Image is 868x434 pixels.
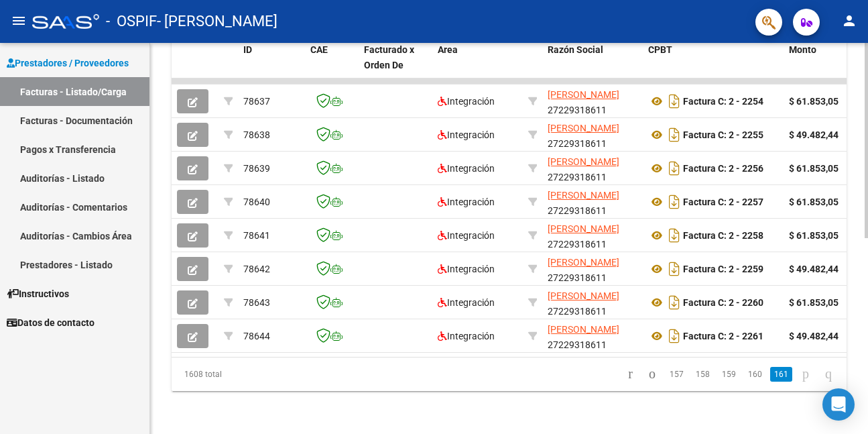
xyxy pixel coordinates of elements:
[664,363,690,386] li: page 157
[243,129,270,140] span: 78638
[438,331,495,341] span: Integración
[548,154,637,182] div: 27229318611
[7,286,69,301] span: Instructivos
[666,367,688,382] a: 157
[7,56,129,70] span: Prestadores / Proveedores
[548,44,603,55] span: Razón Social
[364,44,414,70] span: Facturado x Orden De
[243,163,270,174] span: 78639
[666,158,683,179] i: Descargar documento
[789,44,816,55] span: Monto
[305,36,359,95] datatable-header-cell: CAE
[643,367,662,382] a: go to previous page
[438,163,495,174] span: Integración
[666,325,683,347] i: Descargar documento
[172,358,304,391] div: 1608 total
[243,230,270,241] span: 78641
[789,230,839,241] strong: $ 61.853,05
[716,363,742,386] li: page 159
[106,7,157,36] span: - OSPIF
[438,129,495,140] span: Integración
[548,257,619,268] span: [PERSON_NAME]
[548,324,619,335] span: [PERSON_NAME]
[542,36,643,95] datatable-header-cell: Razón Social
[548,156,619,167] span: [PERSON_NAME]
[784,36,864,95] datatable-header-cell: Monto
[432,36,523,95] datatable-header-cell: Area
[718,367,740,382] a: 159
[789,264,839,274] strong: $ 49.482,44
[243,264,270,274] span: 78642
[548,223,619,234] span: [PERSON_NAME]
[789,163,839,174] strong: $ 61.853,05
[7,315,95,330] span: Datos de contacto
[438,197,495,207] span: Integración
[742,363,768,386] li: page 160
[238,36,305,95] datatable-header-cell: ID
[243,197,270,207] span: 78640
[789,331,839,341] strong: $ 49.482,44
[683,297,763,308] strong: Factura C: 2 - 2260
[789,96,839,107] strong: $ 61.853,05
[789,297,839,308] strong: $ 61.853,05
[548,290,619,301] span: [PERSON_NAME]
[683,230,763,241] strong: Factura C: 2 - 2258
[666,191,683,213] i: Descargar documento
[11,13,27,29] mat-icon: menu
[692,367,714,382] a: 158
[438,230,495,241] span: Integración
[548,89,619,100] span: [PERSON_NAME]
[768,363,794,386] li: page 161
[548,87,637,115] div: 27229318611
[796,367,815,382] a: go to next page
[666,124,683,146] i: Descargar documento
[243,331,270,341] span: 78644
[548,190,619,201] span: [PERSON_NAME]
[548,188,637,216] div: 27229318611
[690,363,716,386] li: page 158
[744,367,766,382] a: 160
[643,36,784,95] datatable-header-cell: CPBT
[683,197,763,207] strong: Factura C: 2 - 2257
[683,96,763,107] strong: Factura C: 2 - 2254
[789,197,839,207] strong: $ 61.853,05
[789,129,839,140] strong: $ 49.482,44
[683,163,763,174] strong: Factura C: 2 - 2256
[243,44,252,55] span: ID
[622,367,639,382] a: go to first page
[841,13,857,29] mat-icon: person
[438,264,495,274] span: Integración
[310,44,328,55] span: CAE
[683,264,763,274] strong: Factura C: 2 - 2259
[666,225,683,246] i: Descargar documento
[438,297,495,308] span: Integración
[683,129,763,140] strong: Factura C: 2 - 2255
[822,388,855,421] div: Open Intercom Messenger
[548,123,619,133] span: [PERSON_NAME]
[666,258,683,280] i: Descargar documento
[666,292,683,313] i: Descargar documento
[243,96,270,107] span: 78637
[548,288,637,317] div: 27229318611
[548,322,637,350] div: 27229318611
[157,7,277,36] span: - [PERSON_NAME]
[819,367,838,382] a: go to last page
[438,44,458,55] span: Area
[243,297,270,308] span: 78643
[648,44,672,55] span: CPBT
[666,91,683,112] i: Descargar documento
[770,367,792,382] a: 161
[548,121,637,149] div: 27229318611
[359,36,432,95] datatable-header-cell: Facturado x Orden De
[548,255,637,283] div: 27229318611
[683,331,763,341] strong: Factura C: 2 - 2261
[438,96,495,107] span: Integración
[548,221,637,250] div: 27229318611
